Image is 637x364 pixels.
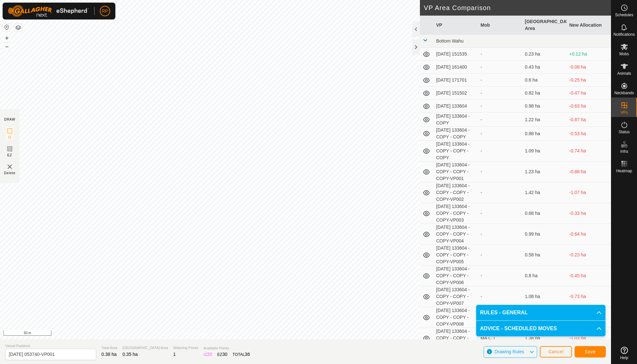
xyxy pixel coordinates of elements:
[173,345,198,351] span: Watering Points
[522,328,567,349] td: 1.38 ha
[434,113,478,127] td: [DATE] 133604 - COPY
[567,224,611,245] td: -0.64 ha
[567,61,611,74] td: -0.08 ha
[567,266,611,286] td: -0.45 ha
[522,74,567,87] td: 0.6 ha
[434,87,478,100] td: [DATE] 151502
[481,103,520,110] div: -
[567,48,611,61] td: +0.12 ha
[434,127,478,141] td: [DATE] 133604 - COPY - COPY
[614,91,634,95] span: Neckbands
[522,182,567,203] td: 1.42 ha
[481,90,520,97] div: -
[618,130,630,134] span: Status
[424,4,611,12] h2: VP Area Comparison
[614,32,635,36] span: Notifications
[620,110,628,114] span: VPs
[434,328,478,349] td: [DATE] 133604 - COPY - COPY - COPY-VP009
[611,344,637,362] a: Help
[436,38,463,44] span: Bottom Wahu
[540,346,572,357] button: Cancel
[481,130,520,137] div: -
[522,203,567,224] td: 0.68 ha
[216,331,236,337] a: Contact Us
[434,141,478,162] td: [DATE] 133604 - COPY - COPY - COPY
[203,351,212,358] div: IZ
[620,149,628,153] span: Infra
[567,74,611,87] td: -0.25 ha
[476,321,605,336] p-accordion-header: ADVICE - SCHEDULED MOVES
[8,5,89,17] img: Gallagher Logo
[522,48,567,61] td: 0.23 ha
[481,116,520,123] div: -
[522,127,567,141] td: 0.88 ha
[494,349,524,354] span: Drawing Rules
[434,224,478,245] td: [DATE] 133604 - COPY - COPY - COPY-VP004
[480,309,528,317] span: RULES - GENERAL
[233,351,250,358] div: TOTAL
[619,52,629,56] span: Mobs
[434,100,478,113] td: [DATE] 133604
[617,71,631,75] span: Animals
[567,286,611,307] td: -0.73 ha
[615,13,633,17] span: Schedules
[522,113,567,127] td: 1.22 ha
[522,141,567,162] td: 1.09 ha
[481,189,520,196] div: -
[5,343,96,349] span: Virtual Paddock
[8,135,12,140] span: IZ
[481,51,520,58] div: -
[522,16,567,35] th: [GEOGRAPHIC_DATA] Area
[434,203,478,224] td: [DATE] 133604 - COPY - COPY - COPY-VP003
[217,351,227,358] div: EZ
[184,331,209,337] a: Privacy Policy
[101,345,117,351] span: Total Area
[522,224,567,245] td: 0.99 ha
[434,307,478,328] td: [DATE] 133604 - COPY - COPY - COPY-VP008
[123,345,168,351] span: [GEOGRAPHIC_DATA] Area
[123,352,138,357] span: 0.35 ha
[481,272,520,279] div: -
[522,87,567,100] td: 0.82 ha
[522,61,567,74] td: 0.43 ha
[3,43,11,50] button: –
[173,352,176,357] span: 1
[567,127,611,141] td: -0.53 ha
[567,87,611,100] td: -0.47 ha
[481,64,520,71] div: -
[14,24,22,32] button: Map Layers
[575,346,606,357] button: Save
[567,203,611,224] td: -0.33 ha
[522,266,567,286] td: 0.8 ha
[434,286,478,307] td: [DATE] 133604 - COPY - COPY - COPY-VP007
[480,325,557,332] span: ADVICE - SCHEDULED MOVES
[481,210,520,217] div: -
[6,163,14,171] img: VP
[616,169,632,173] span: Heatmap
[245,352,250,357] span: 36
[567,182,611,203] td: -1.07 ha
[567,141,611,162] td: -0.74 ha
[481,168,520,175] div: -
[434,162,478,182] td: [DATE] 133604 - COPY - COPY - COPY-VP001
[434,245,478,266] td: [DATE] 133604 - COPY - COPY - COPY-VP005
[567,328,611,349] td: -1.03 ha
[434,74,478,87] td: [DATE] 171701
[481,252,520,258] div: -
[522,245,567,266] td: 0.58 ha
[620,356,628,360] span: Help
[567,162,611,182] td: -0.88 ha
[434,182,478,203] td: [DATE] 133604 - COPY - COPY - COPY-VP002
[3,23,11,31] button: Reset Map
[585,349,596,354] span: Save
[522,100,567,113] td: 0.98 ha
[522,286,567,307] td: 1.08 ha
[478,16,523,35] th: Mob
[567,113,611,127] td: -0.87 ha
[548,349,564,354] span: Cancel
[4,171,16,175] span: Delete
[203,345,250,351] span: Available Points
[481,293,520,300] div: -
[481,231,520,238] div: -
[522,162,567,182] td: 1.23 ha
